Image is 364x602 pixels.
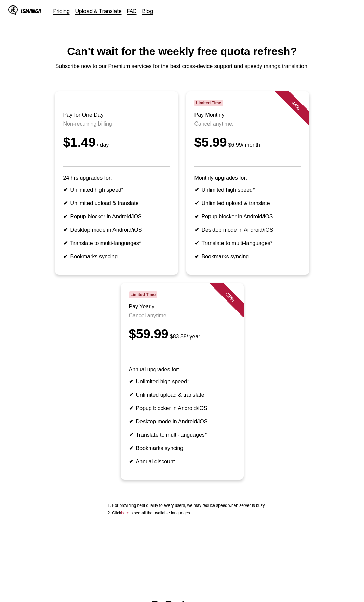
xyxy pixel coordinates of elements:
[129,419,133,424] b: ✔
[194,187,301,193] li: Unlimited high speed*
[5,63,359,69] p: Subscribe now to our Premium services for the best cross-device support and speedy manga translat...
[194,227,301,233] li: Desktop mode in Android/iOS
[194,135,301,150] div: $5.99
[129,312,235,319] p: Cancel anytime.
[127,8,137,14] a: FAQ
[194,112,301,118] h3: Pay Monthly
[129,432,235,438] li: Translate to multi-languages*
[129,459,133,464] b: ✔
[63,213,170,220] li: Popup blocker in Android/iOS
[63,214,68,219] b: ✔
[194,200,199,206] b: ✔
[194,227,199,233] b: ✔
[63,227,68,233] b: ✔
[75,8,122,14] a: Upload & Translate
[129,405,133,411] b: ✔
[129,327,235,342] div: $59.99
[112,503,266,508] li: For providing best quality to every users, we may reduce speed when server is busy.
[209,276,250,317] div: - 28 %
[8,5,18,15] img: IsManga Logo
[227,142,260,148] small: / month
[170,334,187,340] s: $83.88
[129,392,133,398] b: ✔
[21,8,41,14] div: IsManga
[194,254,199,259] b: ✔
[129,304,235,310] h3: Pay Yearly
[63,175,170,181] p: 24 hrs upgrades for:
[129,445,235,451] li: Bookmarks syncing
[121,511,129,515] a: Available languages
[96,142,109,148] small: / day
[63,200,68,206] b: ✔
[129,432,133,438] b: ✔
[129,392,235,398] li: Unlimited upload & translate
[5,45,359,58] h1: Can't wait for the weekly free quota refresh?
[129,418,235,425] li: Desktop mode in Android/iOS
[63,135,170,150] div: $1.49
[194,200,301,206] li: Unlimited upload & translate
[194,240,199,246] b: ✔
[129,379,133,384] b: ✔
[63,227,170,233] li: Desktop mode in Android/iOS
[63,240,170,246] li: Translate to multi-languages*
[194,214,199,219] b: ✔
[194,175,301,181] p: Monthly upgrades for:
[228,142,242,148] s: $6.99
[194,121,301,127] p: Cancel anytime.
[129,405,235,411] li: Popup blocker in Android/iOS
[129,458,235,465] li: Annual discount
[129,378,235,385] li: Unlimited high speed*
[8,5,53,16] a: IsManga LogoIsManga
[194,187,199,193] b: ✔
[63,187,170,193] li: Unlimited high speed*
[53,8,70,14] a: Pricing
[63,253,170,260] li: Bookmarks syncing
[168,334,200,340] small: / year
[63,200,170,206] li: Unlimited upload & translate
[63,254,68,259] b: ✔
[194,253,301,260] li: Bookmarks syncing
[194,100,223,106] span: Limited Time
[129,291,157,298] span: Limited Time
[63,187,68,193] b: ✔
[142,8,153,14] a: Blog
[112,511,266,515] li: Click to see all the available languages
[63,112,170,118] h3: Pay for One Day
[194,240,301,246] li: Translate to multi-languages*
[63,240,68,246] b: ✔
[194,213,301,220] li: Popup blocker in Android/iOS
[129,445,133,451] b: ✔
[275,85,316,126] div: - 14 %
[129,367,235,373] p: Annual upgrades for:
[63,121,170,127] p: Non-recurring billing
